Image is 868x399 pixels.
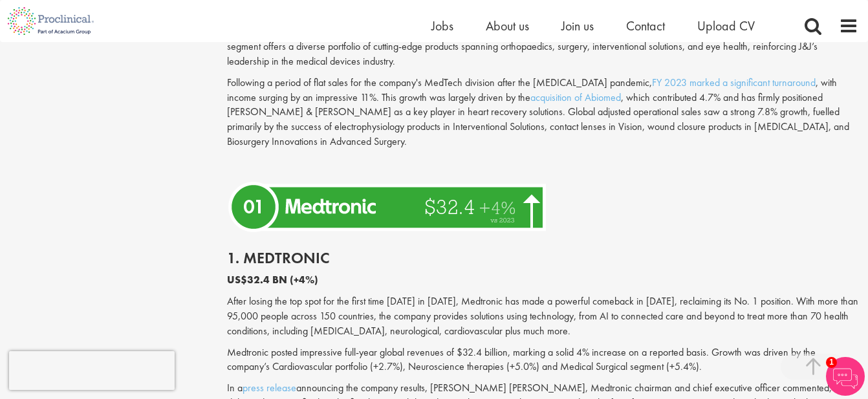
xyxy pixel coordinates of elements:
p: Medtronic posted impressive full-year global revenues of $32.4 billion, marking a solid 4% increa... [227,345,859,375]
a: Jobs [431,17,453,34]
iframe: reCAPTCHA [9,351,175,390]
a: acquisition of Abiomed [530,91,621,104]
a: Join us [561,17,594,34]
h2: 1. Medtronic [227,250,859,266]
img: Chatbot [826,357,865,396]
p: [PERSON_NAME] & [PERSON_NAME] rises to second place in [DATE], with its newly rebranded MedTech d... [227,25,859,69]
a: press release [243,381,296,394]
a: Contact [626,17,665,34]
b: US$32.4 BN (+4%) [227,273,318,286]
span: 1 [826,357,837,368]
a: FY 2023 marked a significant turnaround [652,76,816,89]
p: After losing the top spot for the first time [DATE] in [DATE], Medtronic has made a powerful come... [227,294,859,339]
a: About us [486,17,529,34]
a: Upload CV [697,17,755,34]
p: Following a period of flat sales for the company's MedTech division after the [MEDICAL_DATA] pand... [227,76,859,149]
